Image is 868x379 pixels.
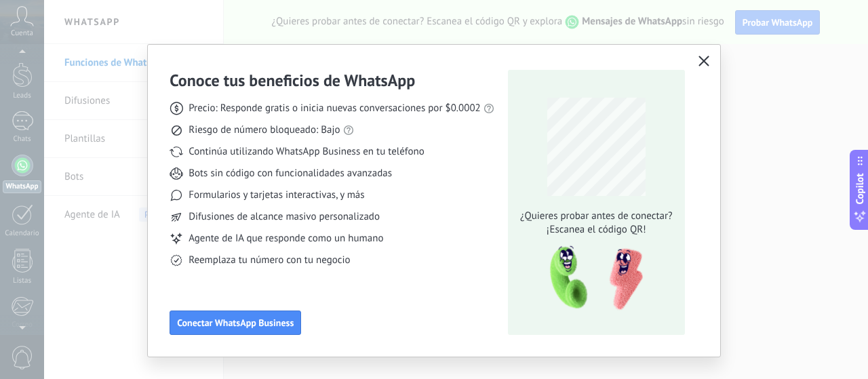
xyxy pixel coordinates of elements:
button: Conectar WhatsApp Business [170,311,301,335]
span: Difusiones de alcance masivo personalizado [189,210,380,224]
span: Reemplaza tu número con tu negocio [189,254,350,267]
img: qr-pic-1x.png [538,242,646,315]
span: Conectar WhatsApp Business [177,318,294,327]
span: Riesgo de número bloqueado: Bajo [189,123,340,137]
span: Agente de IA que responde como un humano [189,232,383,245]
span: ¡Escanea el código QR! [516,223,676,237]
span: Bots sin código con funcionalidades avanzadas [189,167,392,180]
span: Continúa utilizando WhatsApp Business en tu teléfono [189,145,424,159]
span: Copilot [853,173,867,204]
span: Formularios y tarjetas interactivas, y más [189,188,364,202]
span: ¿Quieres probar antes de conectar? [516,210,676,223]
h3: Conoce tus beneficios de WhatsApp [170,70,415,91]
span: Precio: Responde gratis o inicia nuevas conversaciones por $0.0002 [189,102,481,115]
